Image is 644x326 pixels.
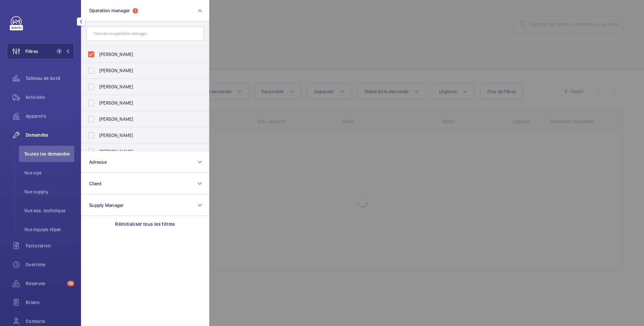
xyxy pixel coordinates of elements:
[26,280,64,287] span: Réserves
[7,43,74,59] button: Filtres1
[26,299,74,306] span: Bilans
[67,281,74,286] span: 75
[24,188,74,195] span: Vue supply
[24,207,74,214] span: Vue ass. technique
[24,169,74,176] span: Vue ops
[26,113,74,119] span: Appareils
[26,132,74,138] span: Demandes
[25,48,38,55] span: Filtres
[26,242,74,249] span: Facturation
[26,261,74,268] span: Overtime
[24,151,74,157] span: Toutes les demandes
[26,318,74,325] span: Contacts
[56,49,62,54] span: 1
[24,226,74,233] span: Vue équipe répar.
[26,75,74,82] span: Tableau de bord
[26,94,74,101] span: Activités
